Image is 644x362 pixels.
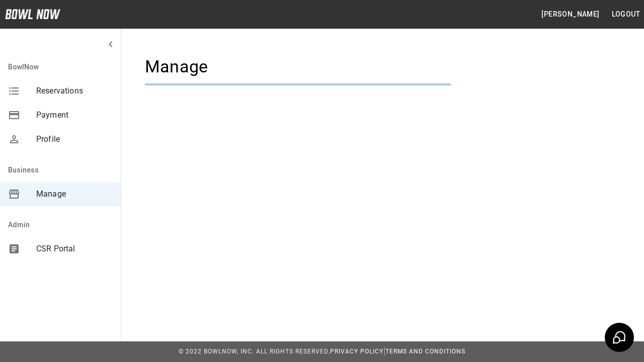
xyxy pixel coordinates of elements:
a: Privacy Policy [330,348,383,355]
span: Reservations [36,85,113,97]
span: Manage [36,188,113,200]
a: Terms and Conditions [385,348,465,355]
span: Payment [36,109,113,121]
span: Profile [36,133,113,145]
span: © 2022 BowlNow, Inc. All Rights Reserved. [179,348,330,355]
button: Logout [608,5,644,24]
span: CSR Portal [36,243,113,255]
img: logo [5,9,60,19]
button: [PERSON_NAME] [537,5,603,24]
h4: Manage [145,56,451,77]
